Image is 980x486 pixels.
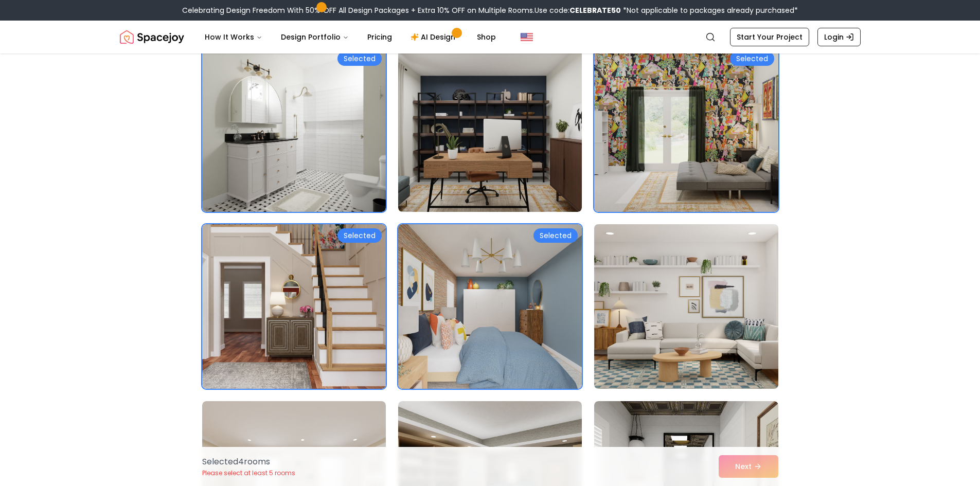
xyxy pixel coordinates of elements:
nav: Global [120,21,861,53]
a: Login [817,28,861,46]
nav: Main [197,27,504,47]
button: How It Works [197,27,271,47]
div: Selected [337,228,382,243]
a: Shop [469,27,504,47]
img: Room room-96 [590,220,782,393]
button: Design Portfolio [273,27,357,47]
div: Celebrating Design Freedom With 50% OFF All Design Packages + Extra 10% OFF on Multiple Rooms. [182,5,798,15]
span: Use code: [534,5,621,15]
a: AI Design [402,27,467,47]
div: Selected [533,228,578,243]
p: Please select at least 5 rooms [202,469,295,477]
div: Selected [337,51,382,66]
img: Spacejoy Logo [120,27,184,47]
img: Room room-93 [594,47,778,212]
img: Room room-92 [398,47,582,212]
img: United States [521,31,533,43]
div: Selected [730,51,774,66]
img: Room room-95 [398,224,582,389]
a: Start Your Project [730,28,809,46]
a: Pricing [359,27,400,47]
a: Spacejoy [120,27,184,47]
img: Room room-94 [202,224,386,389]
img: Room room-91 [202,47,386,212]
p: Selected 4 room s [202,456,295,468]
b: CELEBRATE50 [569,5,621,15]
span: *Not applicable to packages already purchased* [621,5,798,15]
